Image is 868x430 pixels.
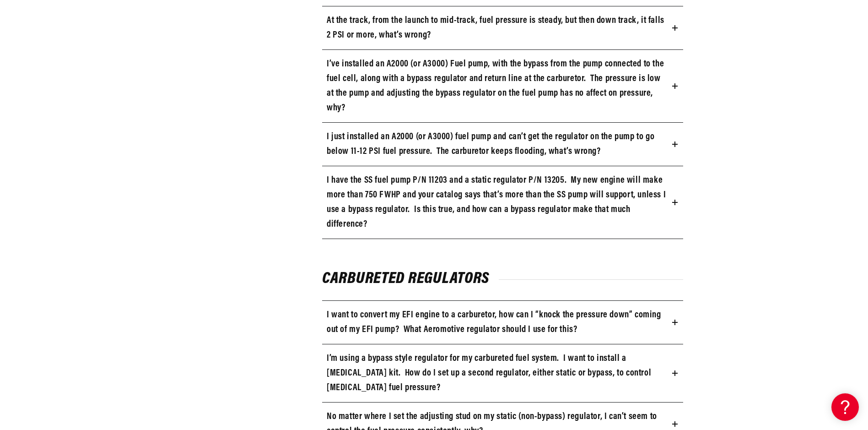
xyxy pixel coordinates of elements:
summary: I’m using a bypass style regulator for my carbureted fuel system. I want to install a [MEDICAL_DA... [322,344,683,402]
summary: At the track, from the launch to mid-track, fuel pressure is steady, but then down track, it fall... [322,6,683,49]
h3: I just installed an A2000 (or A3000) fuel pump and can’t get the regulator on the pump to go belo... [327,130,669,159]
summary: I’ve installed an A2000 (or A3000) Fuel pump, with the bypass from the pump connected to the fuel... [322,50,683,122]
h3: I have the SS fuel pump P/N 11203 and a static regulator P/N 13205. My new engine will make more ... [327,173,669,232]
h3: At the track, from the launch to mid-track, fuel pressure is steady, but then down track, it fall... [327,13,669,43]
summary: I have the SS fuel pump P/N 11203 and a static regulator P/N 13205. My new engine will make more ... [322,166,683,239]
h3: I’ve installed an A2000 (or A3000) Fuel pump, with the bypass from the pump connected to the fuel... [327,57,669,115]
summary: I want to convert my EFI engine to a carburetor, how can I “knock the pressure down” coming out o... [322,301,683,344]
h3: I’m using a bypass style regulator for my carbureted fuel system. I want to install a [MEDICAL_DA... [327,351,669,395]
span: Carbureted Regulators [322,271,499,287]
summary: I just installed an A2000 (or A3000) fuel pump and can’t get the regulator on the pump to go belo... [322,123,683,166]
h3: I want to convert my EFI engine to a carburetor, how can I “knock the pressure down” coming out o... [327,308,669,337]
